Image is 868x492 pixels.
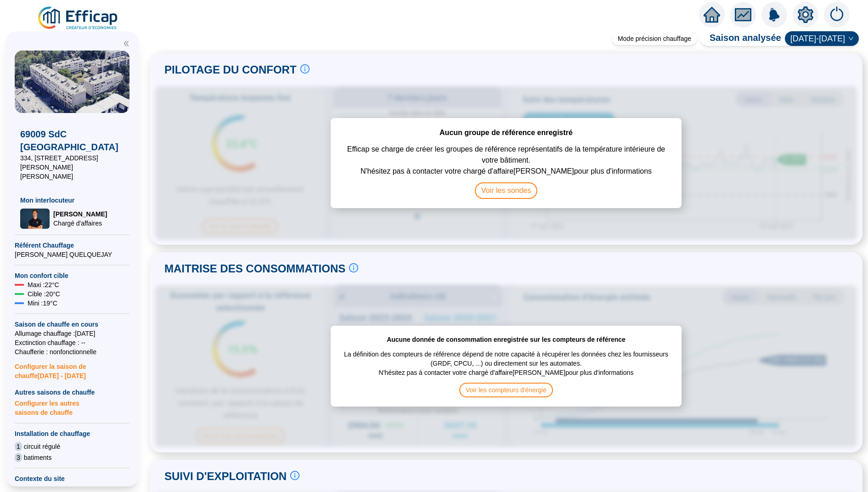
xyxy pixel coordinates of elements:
[15,320,130,329] span: Saison de chauffe en cours
[15,338,130,347] span: Exctinction chauffage : --
[164,261,345,276] span: MAITRISE DES CONSOMMATIONS
[700,31,781,46] span: Saison analysée
[15,474,130,483] span: Contexte du site
[37,6,120,31] img: efficap energie logo
[15,429,130,438] span: Installation de chauffage
[164,469,287,484] span: SUIVI D'EXPLOITATION
[28,299,57,308] span: Mini : 19 °C
[340,138,672,166] span: Efficap se charge de créer les groupes de référence représentatifs de la température intérieure d...
[164,62,297,77] span: PILOTAGE DU CONFORT
[15,397,130,417] span: Configurer les autres saisons de chauffe
[790,32,853,45] span: 2025-2026
[20,153,124,181] span: 334, [STREET_ADDRESS][PERSON_NAME][PERSON_NAME]
[797,6,814,23] span: setting
[28,289,60,299] span: Cible : 20 °C
[20,209,50,228] img: Chargé d'affaires
[459,383,553,397] span: Voir les compteurs d'énergie
[24,453,52,462] span: batiments
[475,182,538,199] span: Voir les sondes
[20,196,124,205] span: Mon interlocuteur
[379,368,634,383] span: N'hésitez pas à contacter votre chargé d'affaire [PERSON_NAME] pour plus d'informations
[15,250,130,259] span: [PERSON_NAME] QUELQUEJAY
[53,209,107,219] span: [PERSON_NAME]
[15,388,130,397] span: Autres saisons de chauffe
[361,166,652,182] span: N'hésitez pas à contacter votre chargé d'affaire [PERSON_NAME] pour plus d'informations
[735,6,751,23] span: fund
[387,335,626,344] span: Aucune donnée de consommation enregistrée sur les compteurs de référence
[28,280,59,289] span: Maxi : 22 °C
[290,471,299,480] span: info-circle
[15,442,22,451] span: 1
[15,453,22,462] span: 3
[612,32,697,45] div: Mode précision chauffage
[761,2,787,28] img: alerts
[300,64,310,74] span: info-circle
[824,2,850,28] img: alerts
[15,241,130,250] span: Référent Chauffage
[349,263,358,272] span: info-circle
[123,40,130,47] span: double-left
[848,36,854,41] span: down
[704,6,720,23] span: home
[15,347,130,356] span: Chaufferie : non fonctionnelle
[15,329,130,338] span: Allumage chauffage : [DATE]
[15,271,130,280] span: Mon confort cible
[340,344,672,368] span: La définition des compteurs de référence dépend de notre capacité à récupérer les données chez le...
[53,219,107,228] span: Chargé d'affaires
[440,127,573,138] span: Aucun groupe de référence enregistré
[20,128,124,153] span: 69009 SdC [GEOGRAPHIC_DATA]
[24,442,60,451] span: circuit régulé
[15,356,130,380] span: Configurer la saison de chauffe [DATE] - [DATE]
